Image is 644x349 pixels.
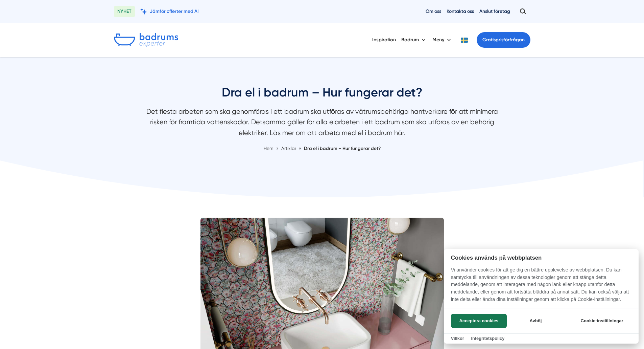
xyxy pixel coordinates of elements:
a: Integritetspolicy [471,336,504,341]
h2: Cookies används på webbplatsen [444,255,639,261]
button: Acceptera cookies [451,314,507,328]
p: Vi använder cookies för att ge dig en bättre upplevelse av webbplatsen. Du kan samtycka till anvä... [444,266,639,308]
a: Villkor [451,336,464,341]
button: Avböj [509,314,563,328]
button: Cookie-inställningar [572,314,631,328]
